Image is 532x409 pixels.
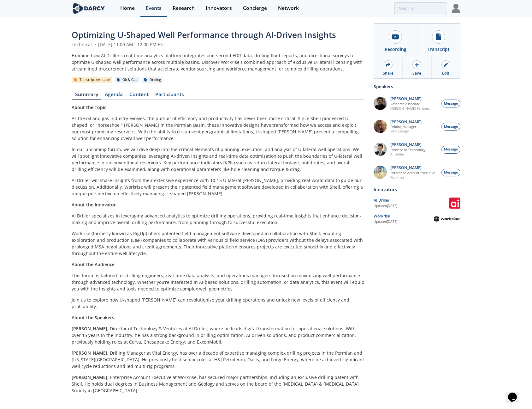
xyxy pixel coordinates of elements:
p: This forum is tailored for drilling engineers, real-time data analysts, and operations managers f... [72,272,364,292]
p: In our upcoming forum, we will dive deep into the critical elements of planning, execution, and a... [72,146,364,173]
img: d531428d-9462-4370-963f-711f33fff895 [374,166,387,179]
p: [PERSON_NAME] [390,143,425,147]
span: Message [444,124,458,129]
p: As the oil and gas industry evolves, the pursuit of efficiency and productivity has never been mo... [72,115,364,142]
a: Participants [152,92,187,100]
strong: [PERSON_NAME] [72,374,107,380]
p: Vital Energy [390,129,422,133]
p: [PERSON_NAME] [390,97,430,101]
button: Message [441,123,460,131]
div: Recording [385,46,406,52]
p: Workrise [390,175,435,180]
span: • [93,41,97,47]
p: Director of Technology [390,148,425,152]
div: AI Driller [374,198,449,203]
div: Drilling [142,77,163,83]
a: Content [126,92,152,100]
strong: About the Audience [72,261,115,267]
p: [PERSON_NAME] [390,120,422,124]
img: 41e7ad8c-146b-4a7b-8ab7-fb446f1d4e37 [374,120,387,133]
p: AI Driller specializes in leveraging advanced analytics to optimize drilling operations, providin... [72,212,364,226]
p: , Drilling Manager at Vital Energy, has over a decade of expertise managing complex drilling proj... [72,350,364,369]
div: Oil & Gas [115,77,139,83]
div: Transcript Available [72,77,112,83]
strong: About the Speakers [72,314,114,320]
button: Message [441,146,460,154]
a: AI Driller Updated[DATE] AI Driller [374,198,460,209]
a: Transcript [417,24,460,57]
a: Edit [432,57,460,78]
div: Updated [DATE] [374,219,434,224]
input: Advanced Search [394,3,447,14]
div: Workrise [374,213,434,219]
button: Message [441,169,460,177]
strong: About the Innovator [72,202,116,208]
p: [PERSON_NAME] [390,166,435,170]
p: Join us to explore how U-shaped [PERSON_NAME] can revolutionize your drilling operations and unlo... [72,296,364,310]
span: Message [444,147,458,152]
div: Research [173,6,195,11]
img: AI Driller [449,198,460,209]
p: Research Associate [390,102,430,106]
iframe: chat widget [505,384,526,403]
p: [PERSON_NAME] Partners [390,106,430,111]
button: Message [441,100,460,107]
p: Enterprise Account Executive [390,171,435,175]
p: , Enterprise Account Executive at Workrise, has secured major partnerships, including an exclusiv... [72,374,364,394]
strong: About the Topic [72,104,106,110]
div: Share [383,70,393,76]
strong: [PERSON_NAME] [72,350,107,356]
div: Edit [442,70,449,76]
div: Speakers [374,81,460,92]
strong: [PERSON_NAME] [72,326,107,332]
div: Innovators [206,6,232,11]
div: Home [120,6,135,11]
span: Message [444,170,458,175]
p: AI Driller will share insights from their extensive experience with 10-15 U-lateral [PERSON_NAME]... [72,177,364,197]
span: Optimizing U-Shaped Well Performance through AI-Driven Insights [72,29,336,40]
img: 92797456-ae33-4003-90ad-aa7d548e479e [374,97,387,110]
div: Concierge [243,6,267,11]
img: Profile [452,4,460,13]
div: Events [146,6,162,11]
div: Transcript [428,46,450,52]
a: Recording [374,24,417,57]
a: Workrise Updated[DATE] Workrise [374,213,460,224]
div: Technical [DATE] 11:00 AM - 12:00 PM EST [72,41,364,48]
p: , Director of Technology & Ventures at AI Driller, where he leads digital transformation for oper... [72,325,364,345]
div: Network [278,6,299,11]
div: Save [412,70,421,76]
p: Drilling Manager [390,125,422,129]
span: Message [444,101,458,106]
div: Updated [DATE] [374,204,449,209]
div: Innovators [374,184,460,195]
a: Summary [72,92,101,100]
img: Workrise [434,216,460,222]
a: Agenda [101,92,126,100]
p: Workrise (formerly known as RigUp) offers patented field management software developed in collabo... [72,230,364,257]
img: logo-wide.svg [72,3,106,14]
img: ffe6a691-8ac1-4464-8506-95d7df00c139 [374,143,387,156]
div: Examine how AI Driller's real-time analytics platform integrates one-second EDR data, drilling fl... [72,52,364,72]
p: AI Driller [390,152,425,156]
